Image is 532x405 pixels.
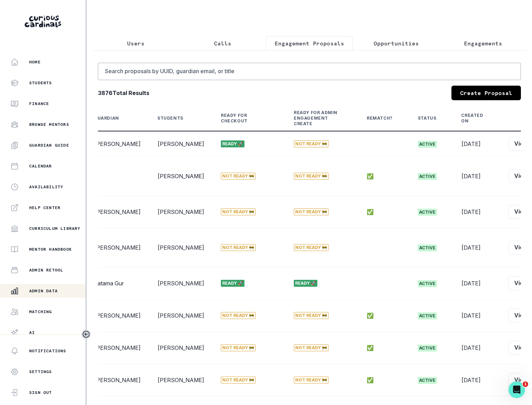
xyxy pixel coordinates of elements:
[149,228,213,267] td: [PERSON_NAME]
[523,381,528,387] span: 1
[367,344,401,351] p: ✅
[367,377,401,384] p: ✅
[29,163,52,169] p: Calendar
[453,131,500,157] td: [DATE]
[367,173,401,180] p: ✅
[418,312,437,319] span: active
[29,184,63,190] p: Availability
[294,173,329,180] span: Not Ready 🚧
[453,267,500,300] td: [DATE]
[374,39,419,48] p: Opportunities
[464,39,502,48] p: Engagements
[418,244,437,251] span: active
[418,173,437,180] span: active
[29,122,69,127] p: Browse Mentors
[85,228,149,267] td: [PERSON_NAME]
[294,244,329,251] span: Not Ready 🚧
[418,209,437,216] span: active
[221,344,256,351] span: Not Ready 🚧
[221,113,269,124] div: Ready for Checkout
[29,330,35,335] p: AI
[294,312,329,319] span: Not Ready 🚧
[29,247,72,252] p: Mentor Handbook
[149,157,213,196] td: [PERSON_NAME]
[85,267,149,300] td: Patama Gur
[127,39,144,48] p: Users
[85,131,149,157] td: [PERSON_NAME]
[221,244,256,251] span: Not Ready 🚧
[418,377,437,384] span: active
[453,228,500,267] td: [DATE]
[149,267,213,300] td: [PERSON_NAME]
[29,143,69,148] p: Guardian Guide
[29,348,66,354] p: Notifications
[294,280,317,287] span: Ready 🚀
[367,312,401,319] p: ✅
[418,280,437,287] span: active
[221,140,244,147] span: Ready 🚀
[221,280,244,287] span: Ready 🚀
[98,89,149,97] b: 3876 Total Results
[85,196,149,228] td: [PERSON_NAME]
[29,390,52,395] p: Sign Out
[294,377,329,384] span: Not Ready 🚧
[453,157,500,196] td: [DATE]
[367,208,401,215] p: ✅
[221,377,256,384] span: Not Ready 🚧
[508,381,525,398] iframe: Intercom live chat
[29,288,58,294] p: Admin Data
[157,115,183,121] div: Students
[29,101,49,106] p: Finance
[221,312,256,319] span: Not Ready 🚧
[418,141,437,148] span: active
[451,86,521,100] a: Create Proposal
[221,173,256,180] span: Not Ready 🚧
[418,115,437,121] div: Status
[294,344,329,351] span: Not Ready 🚧
[294,140,329,147] span: Not Ready 🚧
[85,300,149,332] td: [PERSON_NAME]
[94,115,119,121] div: Guardian
[149,332,213,364] td: [PERSON_NAME]
[461,113,483,124] div: Created On
[294,208,329,215] span: Not Ready 🚧
[29,205,60,210] p: Help Center
[275,39,344,48] p: Engagement Proposals
[29,309,52,314] p: Matching
[149,131,213,157] td: [PERSON_NAME]
[221,208,256,215] span: Not Ready 🚧
[214,39,231,48] p: Calls
[453,364,500,396] td: [DATE]
[29,80,52,86] p: Students
[149,196,213,228] td: [PERSON_NAME]
[29,226,81,231] p: Curriculum Library
[294,110,342,127] div: Ready for Admin Engagement Create
[29,369,52,374] p: Settings
[453,300,500,332] td: [DATE]
[25,16,61,27] img: Curious Cardinals Logo
[149,364,213,396] td: [PERSON_NAME]
[418,345,437,352] span: active
[367,115,393,121] div: Rematch?
[29,59,41,65] p: Home
[29,267,63,273] p: Admin Retool
[149,300,213,332] td: [PERSON_NAME]
[453,196,500,228] td: [DATE]
[85,364,149,396] td: [PERSON_NAME]
[85,332,149,364] td: [PERSON_NAME]
[453,332,500,364] td: [DATE]
[82,330,91,339] button: Toggle sidebar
